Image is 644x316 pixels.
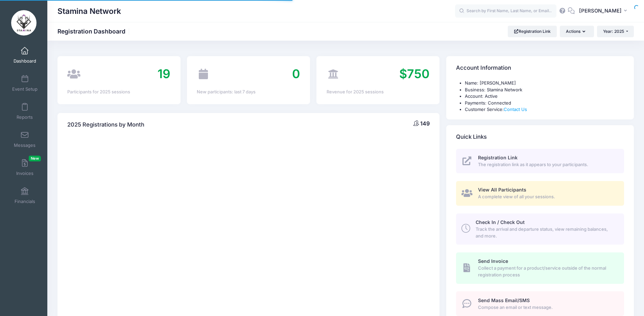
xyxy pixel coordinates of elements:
[9,184,41,207] a: Financials
[465,80,624,87] li: Name: [PERSON_NAME]
[478,258,508,264] span: Send Invoice
[465,87,624,93] li: Business: Stamina Network
[9,128,41,151] a: Messages
[476,219,525,225] span: Check In / Check Out
[14,142,35,148] span: Messages
[327,89,430,95] div: Revenue for 2025 sessions
[603,29,624,34] span: Year: 2025
[476,226,616,239] span: Track the arrival and departure status, view remaining balances, and more.
[9,71,41,95] a: Event Setup
[455,4,556,18] input: Search by First Name, Last Name, or Email...
[158,66,170,81] span: 19
[67,115,144,134] h4: 2025 Registrations by Month
[456,127,487,146] h4: Quick Links
[560,26,594,37] button: Actions
[197,89,300,95] div: New participants: last 7 days
[9,156,41,179] a: InvoicesNew
[478,155,518,160] span: Registration Link
[14,58,36,64] span: Dashboard
[504,107,527,112] a: Contact Us
[57,28,131,35] h1: Registration Dashboard
[465,93,624,100] li: Account: Active
[456,291,624,316] a: Send Mass Email/SMS Compose an email or text message.
[399,66,430,81] span: $750
[17,114,33,120] span: Reports
[29,156,41,161] span: New
[16,171,33,176] span: Invoices
[67,89,170,95] div: Participants for 2025 sessions
[9,99,41,123] a: Reports
[9,43,41,67] a: Dashboard
[12,86,38,92] span: Event Setup
[456,59,511,78] h4: Account Information
[292,66,300,81] span: 0
[456,149,624,174] a: Registration Link The registration link as it appears to your participants.
[478,297,530,303] span: Send Mass Email/SMS
[478,187,526,193] span: View All Participants
[575,3,634,19] button: [PERSON_NAME]
[597,26,634,37] button: Year: 2025
[478,161,616,168] span: The registration link as it appears to your participants.
[465,106,624,113] li: Customer Service:
[11,10,37,36] img: Stamina Network
[57,3,121,19] h1: Stamina Network
[478,265,616,278] span: Collect a payment for a product/service outside of the normal registration process
[420,120,430,127] span: 149
[456,213,624,245] a: Check In / Check Out Track the arrival and departure status, view remaining balances, and more.
[508,26,557,37] a: Registration Link
[15,199,35,204] span: Financials
[579,7,622,15] span: [PERSON_NAME]
[478,194,616,200] span: A complete view of all your sessions.
[456,181,624,206] a: View All Participants A complete view of all your sessions.
[465,100,624,107] li: Payments: Connected
[456,252,624,284] a: Send Invoice Collect a payment for a product/service outside of the normal registration process
[478,304,616,311] span: Compose an email or text message.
